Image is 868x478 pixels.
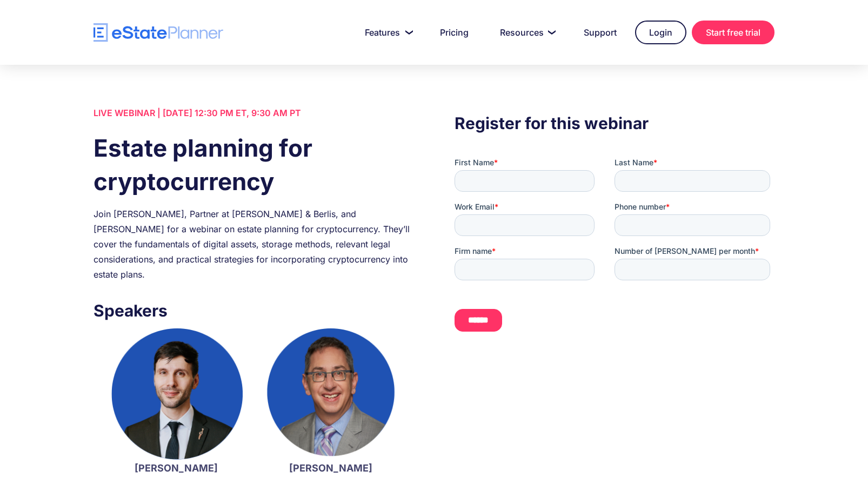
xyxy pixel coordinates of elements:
a: Resources [487,22,565,43]
strong: [PERSON_NAME] [289,462,372,474]
a: Pricing [427,22,482,43]
a: Start free trial [692,21,774,44]
iframe: Form 0 [455,157,774,340]
a: Support [571,22,630,43]
h1: Estate planning for cryptocurrency [94,131,413,198]
div: LIVE WEBINAR | [DATE] 12:30 PM ET, 9:30 AM PT [94,105,413,120]
h3: Speakers [94,298,413,323]
a: Login [635,21,686,44]
a: home [94,23,223,42]
div: Join [PERSON_NAME], Partner at [PERSON_NAME] & Berlis, and [PERSON_NAME] for a webinar on estate ... [94,206,413,282]
h3: Register for this webinar [455,111,774,136]
a: Features [352,22,422,43]
strong: [PERSON_NAME] [135,462,218,474]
